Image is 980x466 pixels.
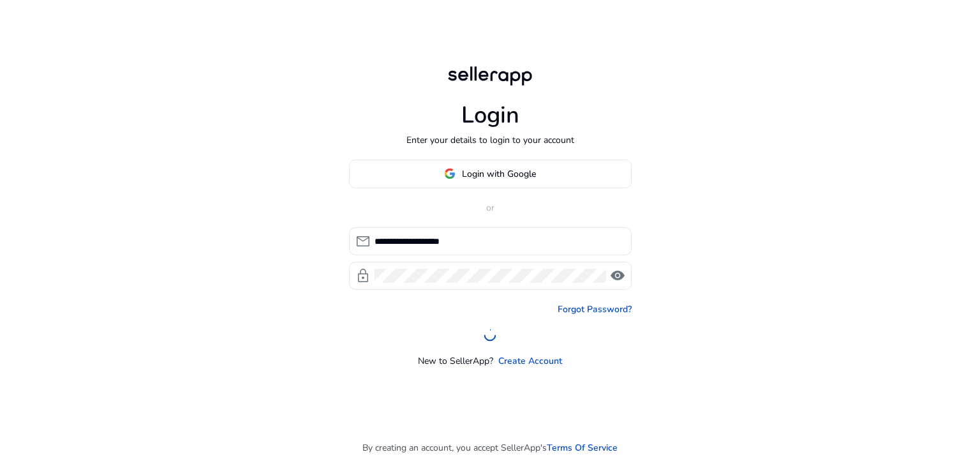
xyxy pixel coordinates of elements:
[461,101,519,129] h1: Login
[355,234,371,249] span: mail
[444,168,456,179] img: google-logo.svg
[349,201,632,214] p: or
[462,167,536,181] span: Login with Google
[498,354,562,368] a: Create Account
[349,160,632,188] button: Login with Google
[547,441,618,455] a: Terms Of Service
[418,354,493,368] p: New to SellerApp?
[406,133,574,147] p: Enter your details to login to your account
[558,303,632,316] a: Forgot Password?
[355,268,371,283] span: lock
[610,268,625,283] span: visibility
